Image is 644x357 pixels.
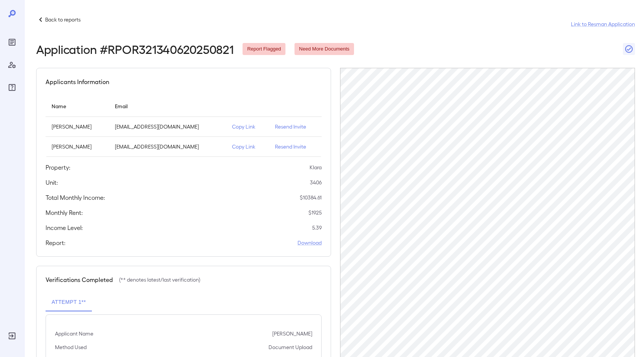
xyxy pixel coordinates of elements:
a: Download [298,239,322,247]
p: (** denotes latest/last verification) [119,276,200,283]
h5: Income Level: [46,223,83,232]
p: 3406 [310,179,322,186]
p: $ 10384.61 [300,194,322,201]
p: Applicant Name [55,330,93,337]
h5: Applicants Information [46,77,109,86]
a: Link to Resman Application [571,20,635,28]
p: Copy Link [232,123,263,130]
h5: Report: [46,238,66,247]
div: Reports [6,36,18,48]
h5: Verifications Completed [46,275,113,284]
h5: Monthly Rent: [46,208,83,217]
th: Name [46,95,109,117]
p: [PERSON_NAME] [272,330,312,337]
table: simple table [46,95,322,157]
p: [PERSON_NAME] [52,123,103,130]
div: Manage Users [6,59,18,71]
p: [EMAIL_ADDRESS][DOMAIN_NAME] [115,143,220,150]
h5: Property: [46,163,70,172]
div: Log Out [6,330,18,342]
p: 5.39 [312,224,322,231]
p: Resend Invite [275,123,316,130]
p: Resend Invite [275,143,316,150]
th: Email [109,95,226,117]
p: [EMAIL_ADDRESS][DOMAIN_NAME] [115,123,220,130]
p: Copy Link [232,143,263,150]
h2: Application # RPOR321340620250821 [36,42,233,56]
p: $ 1925 [308,209,322,216]
p: Back to reports [45,16,81,23]
p: Method Used [55,343,87,351]
button: Attempt 1** [46,293,92,311]
h5: Total Monthly Income: [46,193,105,202]
p: Klara [310,164,322,171]
p: Document Upload [269,343,312,351]
h5: Unit: [46,178,58,187]
span: Report Flagged [243,46,285,53]
button: Close Report [623,43,635,55]
div: FAQ [6,81,18,93]
span: Need More Documents [295,46,354,53]
p: [PERSON_NAME] [52,143,103,150]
